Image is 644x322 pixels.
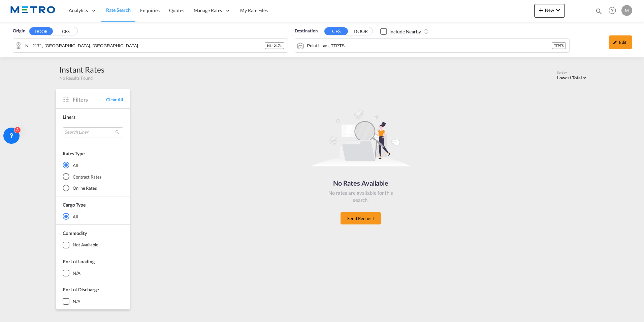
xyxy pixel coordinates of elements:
[13,28,25,34] span: Origin
[10,3,56,18] img: 25181f208a6c11efa6aa1bf80d4cef53.png
[267,43,282,48] span: NL - 2171
[63,185,123,191] md-radio-button: Online Rates
[13,39,288,52] md-input-container: NL-2171, Sassenheim, Zuid-Holland
[534,4,565,18] button: icon-plus 400-fgNewicon-chevron-down
[106,97,123,103] span: Clear All
[295,39,570,52] md-input-container: Point Lisas, TTPTS
[324,27,348,35] button: CFS
[380,28,421,35] md-checkbox: Checkbox No Ink
[63,287,99,292] span: Port of Discharge
[307,41,552,51] input: Search by Port
[613,40,617,45] md-icon: icon-pencil
[537,7,562,13] span: New
[63,213,123,220] md-radio-button: All
[59,64,104,75] div: Instant Rates
[295,28,318,34] span: Destination
[537,6,545,14] md-icon: icon-plus 400-fg
[327,189,394,204] div: No rates are available for this search.
[554,6,562,14] md-icon: icon-chevron-down
[63,202,86,208] div: Cargo Type
[327,178,394,188] div: No Rates Available
[59,75,92,81] span: No Results Found
[423,29,429,34] md-icon: Unchecked: Ignores neighbouring ports when fetching rates.Checked : Includes neighbouring ports w...
[595,7,603,18] div: icon-magnify
[557,73,588,81] md-select: Select: Lowest Total
[63,259,95,264] span: Port of Loading
[607,5,621,17] div: Help
[609,35,632,49] div: icon-pencilEdit
[194,7,222,14] span: Manage Rates
[607,5,618,16] span: Help
[63,150,85,157] div: Rates Type
[73,242,98,248] div: not available
[63,162,123,168] md-radio-button: All
[389,28,421,35] div: Include Nearby
[63,173,123,180] md-radio-button: Contract Rates
[54,28,77,35] button: CFS
[557,75,582,80] span: Lowest Total
[29,27,53,35] button: DOOR
[341,212,381,224] button: Send Request
[621,5,632,16] div: M
[63,298,123,305] md-checkbox: N/A
[595,7,603,15] md-icon: icon-magnify
[73,96,106,103] span: Filters
[69,7,88,14] span: Analytics
[240,7,268,13] span: My Rate Files
[73,298,80,304] div: N/A
[140,7,160,13] span: Enquiries
[63,114,75,120] span: Liners
[349,28,373,35] button: DOOR
[63,270,123,276] md-checkbox: N/A
[552,42,566,49] div: TTPTS
[63,230,87,236] span: Commodity
[557,71,588,75] div: Sort by
[25,41,265,51] input: Search by Door
[310,109,411,167] img: norateimg.svg
[106,7,131,13] span: Rate Search
[169,7,184,13] span: Quotes
[73,270,80,276] div: N/A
